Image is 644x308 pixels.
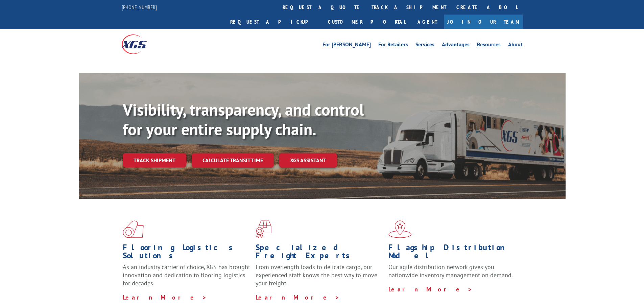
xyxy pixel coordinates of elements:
[444,15,523,29] a: Join Our Team
[442,42,470,49] a: Advantages
[388,263,513,279] span: Our agile distribution network gives you nationwide inventory management on demand.
[123,153,186,167] a: Track shipment
[192,153,274,168] a: Calculate transit time
[477,42,501,49] a: Resources
[411,15,444,29] a: Agent
[123,99,364,140] b: Visibility, transparency, and control for your entire supply chain.
[415,42,434,49] a: Services
[256,263,383,293] p: From overlength loads to delicate cargo, our experienced staff knows the best way to move your fr...
[256,293,340,301] a: Learn More >
[225,15,323,29] a: Request a pickup
[388,285,473,293] a: Learn More >
[388,220,412,238] img: xgs-icon-flagship-distribution-model-red
[323,15,411,29] a: Customer Portal
[123,263,250,287] span: As an industry carrier of choice, XGS has brought innovation and dedication to flooring logistics...
[123,243,251,263] h1: Flooring Logistics Solutions
[256,243,383,263] h1: Specialized Freight Experts
[123,293,207,301] a: Learn More >
[508,42,523,49] a: About
[122,4,157,10] a: [PHONE_NUMBER]
[378,42,408,49] a: For Retailers
[279,153,337,168] a: XGS ASSISTANT
[256,220,271,238] img: xgs-icon-focused-on-flooring-red
[123,220,144,238] img: xgs-icon-total-supply-chain-intelligence-red
[388,243,516,263] h1: Flagship Distribution Model
[323,42,371,49] a: For [PERSON_NAME]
